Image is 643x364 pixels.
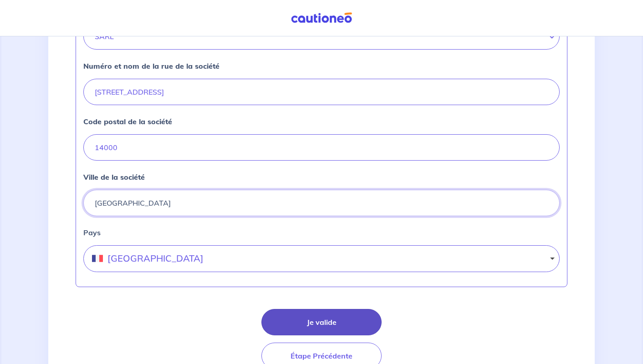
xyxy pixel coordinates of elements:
[83,134,560,161] input: 59000
[261,309,382,335] button: Je valide
[83,227,560,238] label: Pays
[83,190,560,216] input: Lille
[83,61,219,71] strong: Numéro et nom de la rue de la société
[83,245,560,272] button: [GEOGRAPHIC_DATA]
[287,12,356,24] img: Cautioneo
[83,79,560,105] input: 54 rue nationale
[83,117,172,126] strong: Code postal de la société
[83,172,145,182] strong: Ville de la société
[83,23,560,50] button: SARL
